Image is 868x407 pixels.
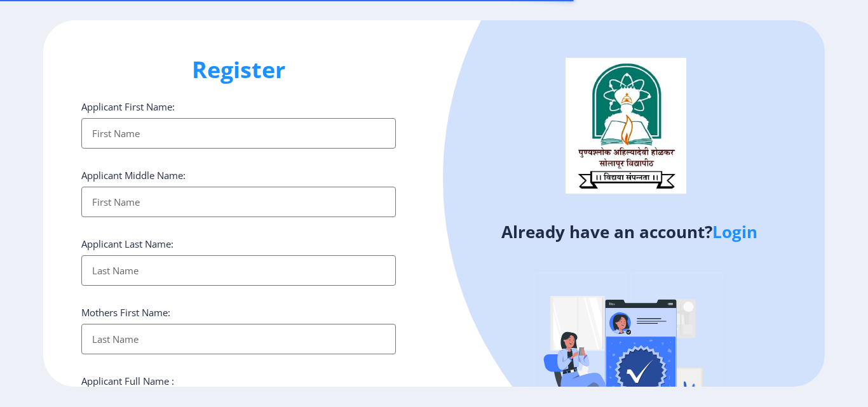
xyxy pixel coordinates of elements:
[566,58,686,194] img: logo
[81,237,173,250] label: Applicant Last Name:
[712,220,757,243] a: Login
[81,375,174,400] label: Applicant Full Name : (As on marksheet)
[81,55,396,85] h1: Register
[81,118,396,149] input: First Name
[81,169,186,182] label: Applicant Middle Name:
[444,222,815,242] h4: Already have an account?
[81,100,175,113] label: Applicant First Name:
[81,306,170,319] label: Mothers First Name:
[81,324,396,354] input: Last Name
[81,255,396,286] input: Last Name
[81,187,396,217] input: First Name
